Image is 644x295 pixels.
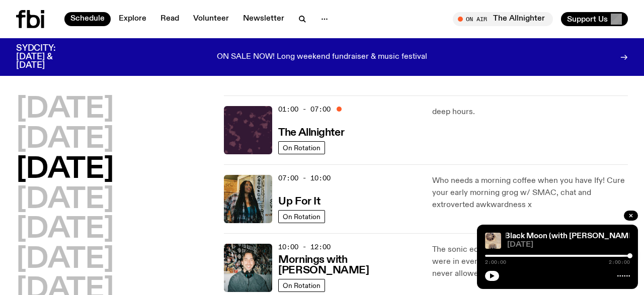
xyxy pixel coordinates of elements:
a: On Rotation [278,141,325,154]
p: The sonic equivalent of those M&M Biscuit Bars that were in everyone else's lunch boxes but you w... [432,244,628,280]
img: Radio presenter Ben Hansen sits in front of a wall of photos and an fbi radio sign. Film photo. B... [224,244,272,292]
p: Who needs a morning coffee when you have Ify! Cure your early morning grog w/ SMAC, chat and extr... [432,175,628,211]
h3: Up For It [278,196,320,207]
a: Explore [113,12,152,26]
button: [DATE] [16,216,114,244]
a: Mornings with [PERSON_NAME] [278,253,420,276]
button: [DATE] [16,126,114,154]
button: [DATE] [16,156,114,184]
h3: The Allnighter [278,128,344,138]
span: 07:00 - 10:00 [278,173,331,183]
span: 10:00 - 12:00 [278,242,331,252]
a: The Allnighter [278,126,344,138]
span: On Rotation [283,213,320,220]
img: A scanned scripture of medieval islamic astrology illustrating an eclipse [485,233,501,249]
a: Newsletter [237,12,290,26]
span: 2:00:00 [609,260,630,265]
span: [DATE] [507,241,630,249]
a: Read [154,12,185,26]
button: [DATE] [16,95,114,124]
p: deep hours. [432,106,628,118]
a: On Rotation [278,279,325,292]
img: Ify - a Brown Skin girl with black braided twists, looking up to the side with her tongue stickin... [224,175,272,223]
h3: Mornings with [PERSON_NAME] [278,255,420,276]
a: Schedule [64,12,111,26]
a: Up For It [278,194,320,207]
span: On Rotation [283,281,320,289]
span: 01:00 - 07:00 [278,105,331,114]
button: [DATE] [16,186,114,214]
button: On AirThe Allnighter [453,12,553,26]
a: Solstice / Black Moon (with [PERSON_NAME]) [468,232,638,240]
span: Support Us [567,15,608,24]
span: 2:00:00 [485,260,506,265]
p: ON SALE NOW! Long weekend fundraiser & music festival [217,53,427,62]
a: On Rotation [278,210,325,223]
a: Volunteer [187,12,235,26]
span: On Rotation [283,144,320,151]
h3: SYDCITY: [DATE] & [DATE] [16,44,80,70]
button: Support Us [561,12,628,26]
button: [DATE] [16,246,114,274]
